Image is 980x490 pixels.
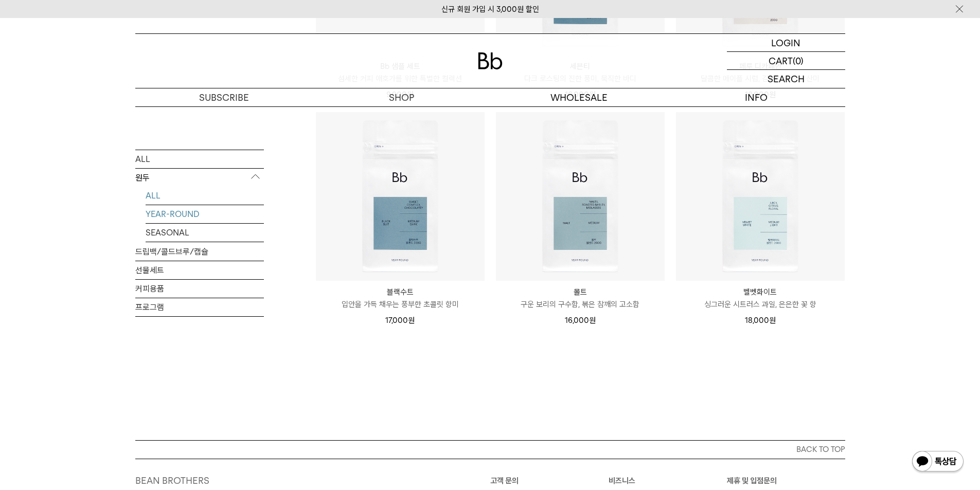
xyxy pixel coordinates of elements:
a: 블랙수트 입안을 가득 채우는 풍부한 초콜릿 향미 [316,286,485,311]
p: 입안을 가득 채우는 풍부한 초콜릿 향미 [316,298,485,311]
p: 몰트 [496,286,665,298]
p: 구운 보리의 구수함, 볶은 참깨의 고소함 [496,298,665,311]
a: ALL [146,186,264,204]
img: 로고 [478,52,503,69]
img: 카카오톡 채널 1:1 채팅 버튼 [911,450,965,475]
a: 드립백/콜드브루/캡슐 [135,242,264,260]
p: WHOLESALE [490,88,668,106]
span: 17,000 [385,316,415,325]
a: 벨벳화이트 싱그러운 시트러스 과일, 은은한 꽃 향 [676,286,845,311]
a: 몰트 구운 보리의 구수함, 볶은 참깨의 고소함 [496,286,665,311]
a: LOGIN [727,34,845,52]
a: YEAR-ROUND [146,205,264,223]
a: SEASONAL [146,223,264,241]
a: ALL [135,150,264,168]
a: 신규 회원 가입 시 3,000원 할인 [441,5,539,14]
a: CART (0) [727,52,845,70]
p: 블랙수트 [316,286,485,298]
p: 비즈니스 [609,475,727,487]
span: 원 [769,316,776,325]
span: 원 [589,316,596,325]
span: 18,000 [745,316,776,325]
p: 싱그러운 시트러스 과일, 은은한 꽃 향 [676,298,845,311]
a: 선물세트 [135,261,264,279]
a: BEAN BROTHERS [135,475,209,486]
p: CART [769,52,793,69]
a: 커피용품 [135,279,264,297]
p: 벨벳화이트 [676,286,845,298]
button: BACK TO TOP [135,440,845,459]
img: 몰트 [496,112,665,281]
p: INFO [668,88,845,106]
p: 원두 [135,168,264,187]
a: 프로그램 [135,298,264,316]
span: 16,000 [565,316,596,325]
p: LOGIN [771,34,800,51]
p: 제휴 및 입점문의 [727,475,845,487]
img: 블랙수트 [316,112,485,281]
a: SUBSCRIBE [135,88,313,106]
p: (0) [793,52,804,69]
span: 원 [408,316,415,325]
p: SEARCH [768,70,805,88]
p: 고객 문의 [490,475,609,487]
img: 벨벳화이트 [676,112,845,281]
a: SHOP [313,88,490,106]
